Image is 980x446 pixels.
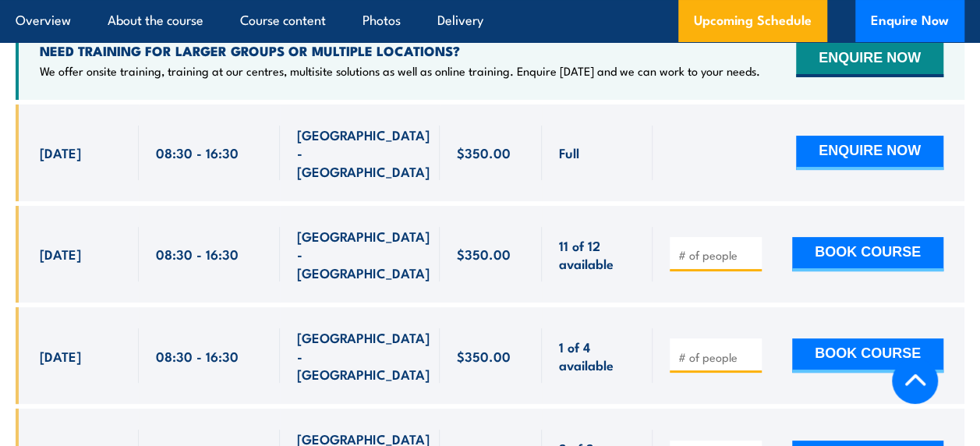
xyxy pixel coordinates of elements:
span: 1 of 4 available [559,338,635,374]
span: $350.00 [457,347,511,365]
span: Full [559,143,579,161]
span: 08:30 - 16:30 [156,143,239,161]
h4: NEED TRAINING FOR LARGER GROUPS OR MULTIPLE LOCATIONS? [40,42,760,59]
button: BOOK COURSE [792,237,943,271]
p: We offer onsite training, training at our centres, multisite solutions as well as online training... [40,63,760,79]
button: ENQUIRE NOW [796,136,943,170]
input: # of people [678,247,756,263]
button: ENQUIRE NOW [796,43,943,77]
span: [GEOGRAPHIC_DATA] - [GEOGRAPHIC_DATA] [297,328,430,383]
button: BOOK COURSE [792,338,943,373]
span: $350.00 [457,143,511,161]
span: [DATE] [40,347,81,365]
span: [DATE] [40,245,81,263]
input: # of people [678,349,756,365]
span: 11 of 12 available [559,236,635,273]
span: 08:30 - 16:30 [156,245,239,263]
span: [DATE] [40,143,81,161]
span: [GEOGRAPHIC_DATA] - [GEOGRAPHIC_DATA] [297,126,430,180]
span: $350.00 [457,245,511,263]
span: 08:30 - 16:30 [156,347,239,365]
span: [GEOGRAPHIC_DATA] - [GEOGRAPHIC_DATA] [297,227,430,281]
